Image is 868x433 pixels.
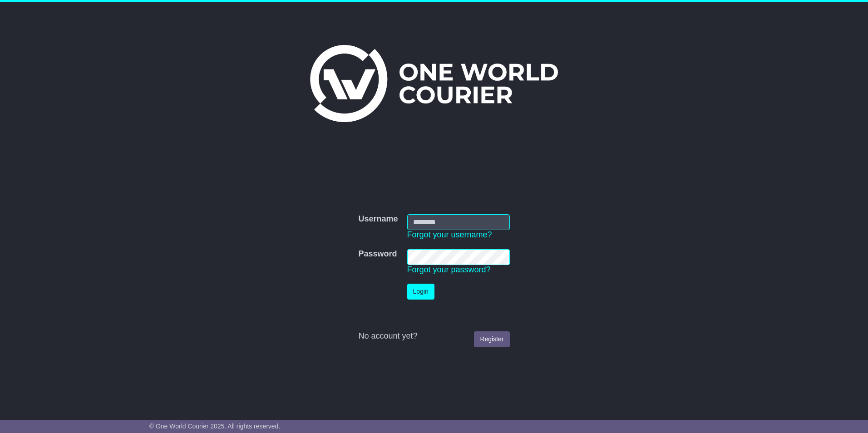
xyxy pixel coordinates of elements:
img: One World [310,45,558,122]
span: © One World Courier 2025. All rights reserved. [149,423,281,430]
label: Username [358,214,398,224]
a: Register [474,331,509,347]
a: Forgot your username? [407,230,492,239]
label: Password [358,249,397,259]
div: No account yet? [358,331,509,341]
button: Login [407,284,434,300]
a: Forgot your password? [407,265,491,274]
